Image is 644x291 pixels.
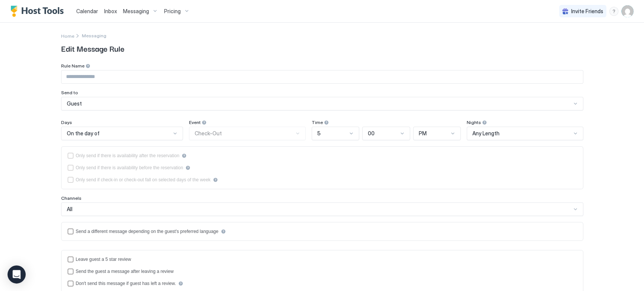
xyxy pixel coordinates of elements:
span: Event [189,119,201,125]
span: Pricing [164,8,181,15]
span: Invite Friends [571,8,603,15]
div: Don't send this message if guest has left a review. [76,281,176,286]
a: Calendar [76,7,98,15]
span: PM [419,130,427,137]
span: Edit Message Rule [61,43,583,54]
span: Channels [61,195,81,201]
div: Only send if there is availability before the reservation [76,165,183,170]
a: Inbox [104,7,117,15]
div: sendMessageAfterLeavingReview [68,268,577,274]
span: Inbox [104,8,117,14]
div: Only send if check-in or check-out fall on selected days of the week [76,177,211,182]
span: Guest [67,100,82,107]
div: Only send if there is availability after the reservation [76,153,180,158]
div: afterReservation [68,153,577,159]
span: Rule Name [61,63,85,69]
div: User profile [621,5,633,17]
div: Open Intercom Messenger [8,265,26,283]
div: Send the guest a message after leaving a review [76,269,174,274]
span: Calendar [76,8,98,14]
span: 5 [317,130,321,137]
div: menu [609,7,618,16]
a: Home [61,32,74,40]
span: Messaging [123,8,149,15]
div: beforeReservation [68,165,577,171]
span: Send to [61,90,78,95]
input: Input Field [61,70,583,83]
span: Nights [467,119,481,125]
span: On the day of [67,130,100,137]
span: Days [61,119,72,125]
div: Breadcrumb [82,33,106,38]
span: Messaging [82,33,106,38]
div: Breadcrumb [61,32,74,40]
a: Host Tools Logo [11,6,67,17]
div: languagesEnabled [68,228,577,234]
span: Any Length [472,130,500,137]
div: reviewEnabled [68,256,577,262]
div: disableMessageAfterReview [68,280,577,286]
div: Leave guest a 5 star review [76,257,131,262]
span: 00 [368,130,375,137]
span: Home [61,33,74,39]
span: All [67,206,72,213]
div: Send a different message depending on the guest's preferred language [76,229,218,234]
div: isLimited [68,177,577,183]
span: Time [312,119,323,125]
